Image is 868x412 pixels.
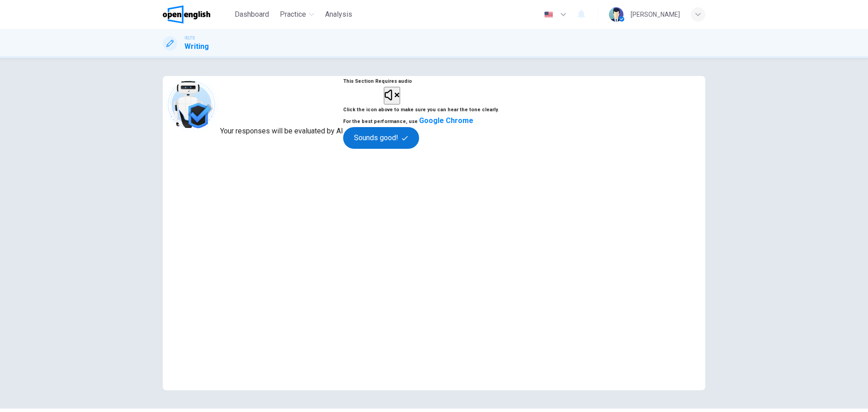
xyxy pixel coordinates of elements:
span: Practice [280,9,306,20]
a: Google Chrome [419,116,473,125]
img: robot icon [163,76,220,133]
span: Your responses will be evaluated by AI [220,127,343,135]
img: en [543,11,554,18]
h6: For the best performance, use [343,115,499,127]
span: Analysis [325,9,352,20]
span: Dashboard [235,9,269,20]
button: Sounds good! [343,127,419,149]
button: Analysis [321,6,356,23]
h6: Click the icon above to make sure you can hear the tone clearly. [343,104,499,115]
h6: This Section Requires audio [343,76,499,87]
img: OpenEnglish logo [163,5,210,24]
button: Dashboard [231,6,273,23]
div: [PERSON_NAME] [631,9,680,20]
img: Profile picture [609,7,623,22]
h1: Writing [184,41,209,52]
button: Practice [276,6,318,23]
a: OpenEnglish logo [163,5,231,24]
span: IELTS [184,35,195,41]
